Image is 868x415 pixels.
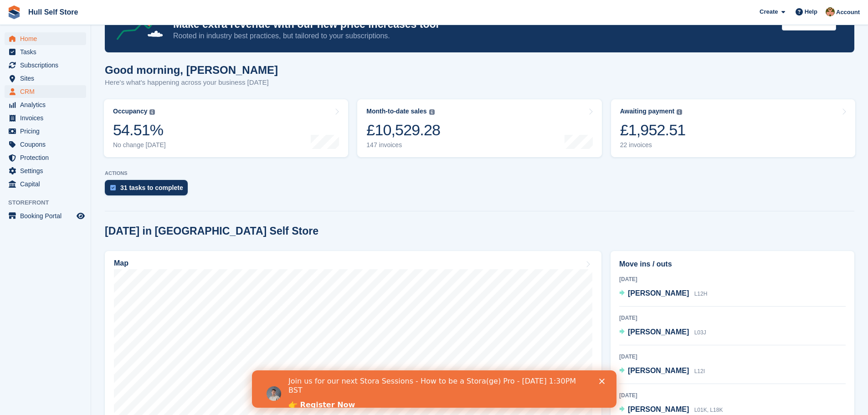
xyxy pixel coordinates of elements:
a: menu [5,210,86,222]
span: [PERSON_NAME] [628,405,689,413]
p: Here's what's happening across your business [DATE] [105,77,278,88]
div: Awaiting payment [620,108,675,115]
span: Tasks [20,46,75,58]
span: [PERSON_NAME] [628,328,689,336]
span: Home [20,32,75,45]
a: menu [5,164,86,177]
div: Month-to-date sales [366,108,426,115]
span: Analytics [20,98,75,111]
span: [PERSON_NAME] [628,289,689,297]
span: Pricing [20,125,75,138]
a: Occupancy 54.51% No change [DATE] [104,99,348,157]
img: icon-info-grey-7440780725fd019a000dd9b08b2336e03edf1995a4989e88bcd33f0948082b44.svg [677,109,682,115]
div: £1,952.51 [620,121,686,139]
span: L03J [694,329,706,336]
img: task-75834270c22a3079a89374b754ae025e5fb1db73e45f91037f5363f120a921f8.svg [110,185,116,190]
span: Account [836,8,860,17]
span: Sites [20,72,75,85]
div: [DATE] [619,391,846,400]
div: 31 tasks to complete [120,184,183,191]
span: CRM [20,85,75,98]
a: menu [5,178,86,190]
p: Rooted in industry best practices, but tailored to your subscriptions. [173,31,775,41]
span: L01K, L18K [694,407,723,413]
span: [PERSON_NAME] [628,367,689,374]
span: Help [805,7,817,16]
a: Month-to-date sales £10,529.28 147 invoices [357,99,601,157]
div: No change [DATE] [113,141,166,149]
a: menu [5,72,86,85]
img: Andy [826,7,835,16]
span: L12I [694,368,705,374]
h2: Map [114,259,128,267]
div: £10,529.28 [366,121,440,139]
a: menu [5,32,86,45]
a: menu [5,112,86,124]
h2: [DATE] in [GEOGRAPHIC_DATA] Self Store [105,225,318,237]
div: Close [347,8,356,14]
a: 👉 Register Now [36,30,103,40]
span: L12H [694,291,708,297]
a: Preview store [75,210,86,221]
a: 31 tasks to complete [105,180,192,200]
div: 54.51% [113,121,166,139]
a: menu [5,85,86,98]
a: Hull Self Store [25,5,82,20]
img: icon-info-grey-7440780725fd019a000dd9b08b2336e03edf1995a4989e88bcd33f0948082b44.svg [429,109,435,115]
p: ACTIONS [105,170,854,176]
h2: Move ins / outs [619,259,846,270]
span: Storefront [8,198,91,207]
span: Invoices [20,112,75,124]
div: 147 invoices [366,141,440,149]
iframe: Intercom live chat banner [252,370,616,408]
span: Coupons [20,138,75,151]
img: icon-info-grey-7440780725fd019a000dd9b08b2336e03edf1995a4989e88bcd33f0948082b44.svg [149,109,155,115]
span: Capital [20,178,75,190]
div: Occupancy [113,108,147,115]
a: menu [5,151,86,164]
div: [DATE] [619,314,846,322]
span: Settings [20,164,75,177]
a: Awaiting payment £1,952.51 22 invoices [611,99,855,157]
div: 22 invoices [620,141,686,149]
a: [PERSON_NAME] L03J [619,327,706,338]
span: Subscriptions [20,59,75,72]
a: [PERSON_NAME] L12I [619,365,705,377]
a: menu [5,46,86,58]
a: [PERSON_NAME] L12H [619,288,707,300]
img: stora-icon-8386f47178a22dfd0bd8f6a31ec36ba5ce8667c1dd55bd0f319d3a0aa187defe.svg [7,5,21,19]
span: Protection [20,151,75,164]
a: menu [5,59,86,72]
div: [DATE] [619,353,846,361]
a: menu [5,138,86,151]
h1: Good morning, [PERSON_NAME] [105,64,278,76]
div: [DATE] [619,275,846,283]
a: menu [5,125,86,138]
a: menu [5,98,86,111]
span: Create [760,7,778,16]
span: Booking Portal [20,210,75,222]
